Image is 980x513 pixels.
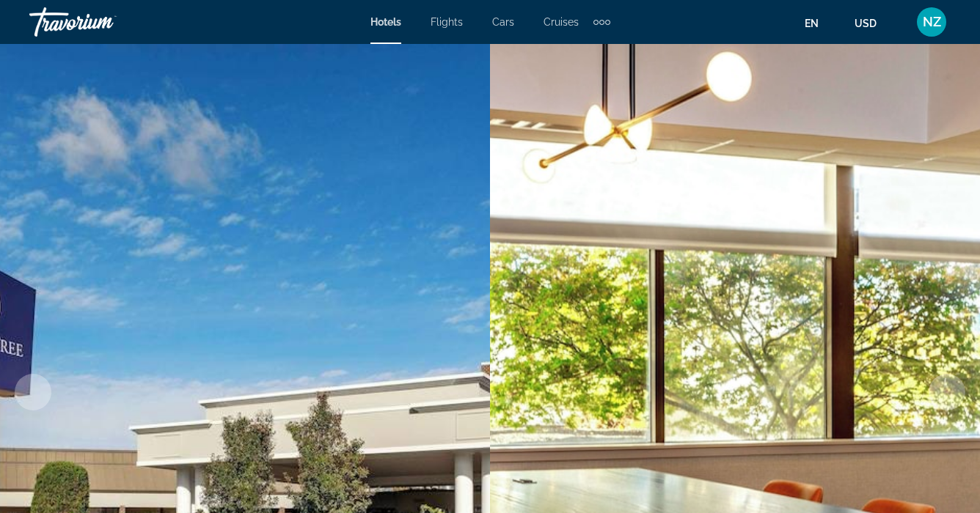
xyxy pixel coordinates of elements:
[913,7,951,37] button: User Menu
[544,16,579,28] a: Cruises
[855,12,891,34] button: Change currency
[855,18,877,29] span: USD
[15,374,51,410] button: Previous image
[805,18,819,29] span: en
[431,16,463,28] a: Flights
[492,16,514,28] a: Cars
[923,15,941,29] span: NZ
[29,3,176,41] a: Travorium
[370,16,401,28] a: Hotels
[929,374,965,410] button: Next image
[593,10,610,34] button: Extra navigation items
[805,12,833,34] button: Change language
